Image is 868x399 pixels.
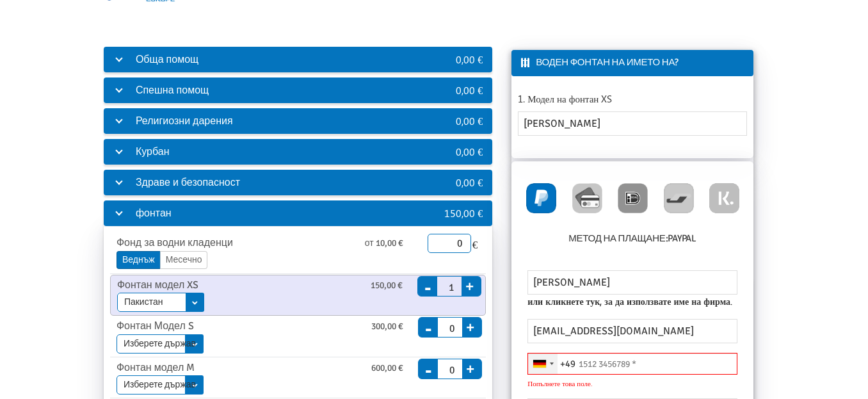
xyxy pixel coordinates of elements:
img: Банконтакт [664,183,694,213]
font: + [466,320,474,336]
font: 0,00 € [456,53,483,66]
input: Воден фонтан на името на? [518,111,747,136]
font: от 10,00 € [365,238,403,248]
font: Метод на плащане: [568,232,668,244]
font: 0,00 € [456,114,483,127]
font: Здраве и безопасност [136,176,240,189]
font: 0,00 € [456,145,483,158]
font: 600,00 € [371,362,403,373]
img: Идеален [618,183,648,213]
font: 300,00 € [371,321,403,332]
font: 1. Модел на фонтан XS [518,92,612,105]
font: + [466,361,474,377]
img: Колекция от карти [572,183,602,213]
input: Име * [527,270,737,295]
font: фонтан [136,207,172,220]
font: + [465,278,474,294]
font: или кликнете тук, за да използвате име на фирма. [527,295,732,307]
font: 0,00 € [456,83,483,97]
font: - [424,275,431,298]
font: Попълнете това поле. [527,379,592,388]
button: - [419,309,438,327]
font: +49 [560,358,575,370]
font: Фонтан модел M [117,361,195,374]
button: Избрана държава [528,354,575,374]
input: Имейл * [527,319,737,343]
font: Фонд за водни кладенци [117,236,233,249]
font: Веднъж [122,254,155,265]
font: Воден фонтан на името на? [536,56,679,68]
button: - [419,351,438,369]
font: Курбан [136,145,170,158]
font: - [425,316,432,339]
font: 150,00 € [444,206,483,220]
img: PayPal [526,183,556,213]
button: + [462,274,478,292]
font: PayPal [668,232,696,244]
font: Фонтан Модел S [117,320,194,332]
font: € [472,237,478,251]
font: Обща помощ [136,53,198,66]
button: + [462,357,478,375]
font: Религиозни дарения [136,115,233,127]
button: + [462,316,478,334]
button: - [418,268,437,286]
font: Спешна помощ [136,84,209,97]
font: 0,00 € [456,175,483,189]
img: S_PT_klarna [709,183,739,213]
input: 1512 3456789 * [527,353,737,375]
font: 150,00 € [371,280,403,291]
font: Месечно [166,254,202,265]
font: - [425,358,432,381]
font: Фонтан модел XS [117,279,198,291]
